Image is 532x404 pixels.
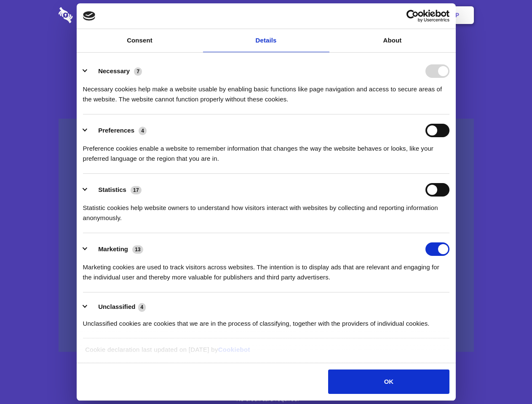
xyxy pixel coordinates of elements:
div: Unclassified cookies are cookies that we are in the process of classifying, together with the pro... [83,312,449,329]
h4: Auto-redaction of sensitive data, encrypted data sharing and self-destructing private chats. Shar... [59,77,474,104]
a: Pricing [247,2,284,28]
img: logo [83,11,96,21]
div: Cookie declaration last updated on [DATE] by [79,345,453,361]
button: Necessary (7) [83,64,147,78]
label: Preferences [98,127,134,134]
a: Cookiebot [218,346,250,353]
a: Usercentrics Cookiebot - opens in a new window [376,10,449,22]
a: Consent [77,29,203,52]
span: 17 [131,186,142,194]
label: Necessary [98,67,130,74]
label: Statistics [98,186,126,193]
a: Details [203,29,329,52]
div: Statistic cookies help website owners to understand how visitors interact with websites by collec... [83,197,449,223]
button: Statistics (17) [83,183,147,197]
span: 4 [138,303,146,311]
button: OK [328,369,449,394]
button: Marketing (13) [83,242,149,256]
a: Login [382,2,419,28]
span: 13 [132,245,143,254]
div: Marketing cookies are used to track visitors across websites. The intention is to display ads tha... [83,256,449,282]
button: Unclassified (4) [83,302,151,312]
div: Preference cookies enable a website to remember information that changes the way the website beha... [83,137,449,164]
button: Preferences (4) [83,124,152,137]
span: 7 [134,67,142,76]
iframe: Drift Widget Chat Controller [490,362,522,394]
span: 4 [139,127,147,135]
a: Wistia video thumbnail [59,119,474,352]
a: About [329,29,456,52]
a: Contact [342,2,380,28]
h1: Eliminate Slack Data Loss. [59,38,474,68]
img: logo-wordmark-white-trans-d4663122ce5f474addd5e946df7df03e33cb6a1c49d2221995e7729f52c070b2.svg [59,7,131,23]
div: Necessary cookies help make a website usable by enabling basic functions like page navigation and... [83,78,449,104]
label: Marketing [98,245,128,252]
